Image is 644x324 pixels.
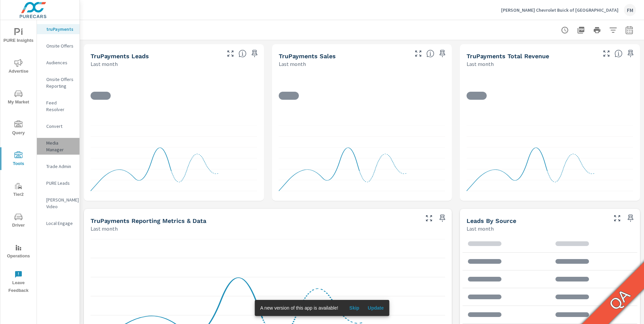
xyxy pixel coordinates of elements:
span: Driver [2,213,35,229]
div: nav menu [0,20,37,297]
span: Save this to your personalized report [249,48,260,59]
h5: Leads By Source [467,217,516,224]
h5: truPayments Reporting Metrics & Data [91,217,206,224]
p: Feed Resolver [46,99,74,113]
span: Save this to your personalized report [625,48,636,59]
div: Trade Admin [37,161,79,171]
div: FM [624,4,636,16]
h5: truPayments Sales [279,53,336,60]
p: Last month [279,60,306,68]
p: Audiences [46,59,74,66]
p: Last month [91,60,118,68]
p: Onsite Offers Reporting [46,76,74,89]
p: Last month [91,225,118,233]
div: Feed Resolver [37,98,79,114]
span: Tier2 [2,182,35,198]
div: Local Engage [37,218,79,228]
button: Update [365,303,386,313]
button: Make Fullscreen [225,48,236,59]
p: Local Engage [46,220,74,227]
span: Save this to your personalized report [437,213,448,224]
div: Onsite Offers Reporting [37,74,79,91]
span: A new version of this app is available! [260,305,338,311]
p: Media Manager [46,140,74,153]
div: truPayments [37,24,79,34]
span: Update [368,305,384,311]
p: Last month [467,225,494,233]
button: "Export Report to PDF" [574,23,588,37]
p: Convert [46,123,74,130]
p: truPayments [46,26,74,32]
p: Trade Admin [46,163,74,170]
p: PURE Leads [46,180,74,186]
span: Number of sales matched to a truPayments lead. [Source: This data is sourced from the dealer's DM... [426,50,434,58]
button: Make Fullscreen [612,213,623,224]
span: Save this to your personalized report [625,213,636,224]
h5: truPayments Total Revenue [467,53,549,60]
button: Select Date Range [623,23,636,37]
button: Make Fullscreen [424,213,434,224]
span: PURE Insights [2,28,35,45]
button: Print Report [590,23,604,37]
button: Make Fullscreen [413,48,424,59]
p: Last month [467,60,494,68]
span: Save this to your personalized report [437,48,448,59]
span: The number of truPayments leads. [238,50,247,58]
span: Total revenue from sales matched to a truPayments lead. [Source: This data is sourced from the de... [614,50,623,58]
p: Onsite Offers [46,43,74,49]
button: Skip [343,303,365,313]
p: [PERSON_NAME] Chevrolet Buick of [GEOGRAPHIC_DATA] [501,7,619,13]
div: Media Manager [37,138,79,155]
span: Tools [2,151,35,168]
div: Onsite Offers [37,41,79,51]
div: Audiences [37,58,79,68]
p: [PERSON_NAME] Video [46,196,74,210]
button: Make Fullscreen [601,48,612,59]
span: Query [2,120,35,137]
span: Skip [346,305,362,311]
div: [PERSON_NAME] Video [37,195,79,212]
div: Convert [37,121,79,131]
span: Leave Feedback [2,270,35,295]
span: Advertise [2,59,35,75]
span: My Market [2,90,35,106]
span: Operations [2,244,35,260]
h5: truPayments Leads [91,53,149,60]
div: PURE Leads [37,178,79,188]
button: Apply Filters [606,23,620,37]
